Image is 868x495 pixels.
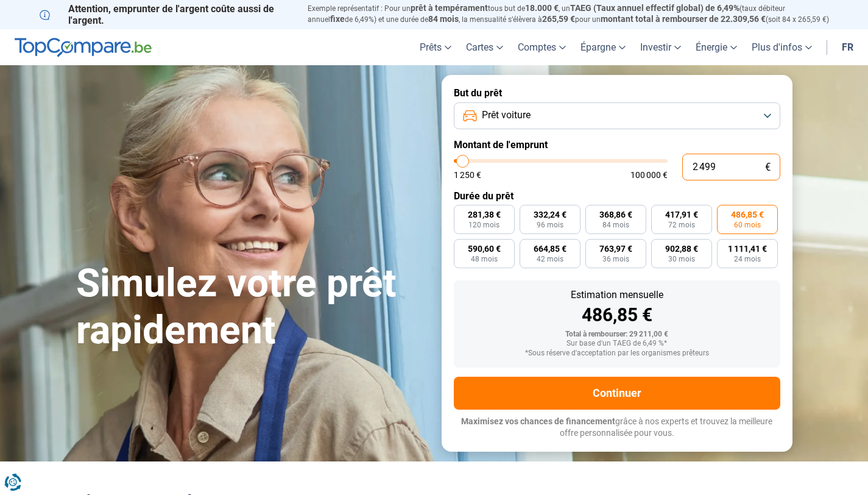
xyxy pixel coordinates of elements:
[688,29,744,65] a: Énergie
[412,29,459,65] a: Prêts
[461,416,615,426] span: Maximisez vos chances de financement
[454,416,780,440] p: grâce à nos experts et trouvez la meilleure offre personnalisée pour vous.
[570,3,739,13] span: TAEG (Taux annuel effectif global) de 6,49%
[428,14,459,24] span: 84 mois
[744,29,819,65] a: Plus d'infos
[542,14,575,24] span: 265,59 €
[454,87,780,99] label: But du prêt
[471,255,498,263] span: 48 mois
[630,171,668,179] span: 100 000 €
[602,221,629,229] span: 84 mois
[668,255,695,263] span: 30 mois
[482,109,531,122] span: Prêt voiture
[599,244,632,253] span: 763,97 €
[464,306,771,324] div: 486,85 €
[728,244,767,253] span: 1 111,41 €
[834,29,861,65] a: fr
[599,210,632,219] span: 368,86 €
[601,14,766,24] span: montant total à rembourser de 22.309,56 €
[602,255,629,263] span: 36 mois
[468,244,501,253] span: 590,60 €
[765,162,771,173] span: €
[15,38,152,57] img: TopCompare
[510,29,573,65] a: Comptes
[76,260,427,354] h1: Simulez votre prêt rapidement
[534,244,566,253] span: 664,85 €
[411,3,488,13] span: prêt à tempérament
[734,255,761,263] span: 24 mois
[454,190,780,202] label: Durée du prêt
[464,340,771,348] div: Sur base d'un TAEG de 6,49 %*
[537,221,563,229] span: 96 mois
[464,290,771,300] div: Estimation mensuelle
[534,210,566,219] span: 332,24 €
[734,221,761,229] span: 60 mois
[731,210,764,219] span: 486,85 €
[330,14,345,24] span: fixe
[525,3,559,13] span: 18.000 €
[468,221,499,229] span: 120 mois
[633,29,688,65] a: Investir
[454,377,780,410] button: Continuer
[468,210,501,219] span: 281,38 €
[573,29,633,65] a: Épargne
[454,139,780,151] label: Montant de l'emprunt
[668,221,695,229] span: 72 mois
[464,349,771,358] div: *Sous réserve d'acceptation par les organismes prêteurs
[459,29,510,65] a: Cartes
[665,210,698,219] span: 417,91 €
[454,102,780,129] button: Prêt voiture
[40,3,293,26] p: Attention, emprunter de l'argent coûte aussi de l'argent.
[537,255,563,263] span: 42 mois
[454,171,481,179] span: 1 250 €
[665,244,698,253] span: 902,88 €
[308,3,829,25] p: Exemple représentatif : Pour un tous but de , un (taux débiteur annuel de 6,49%) et une durée de ...
[464,330,771,339] div: Total à rembourser: 29 211,00 €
